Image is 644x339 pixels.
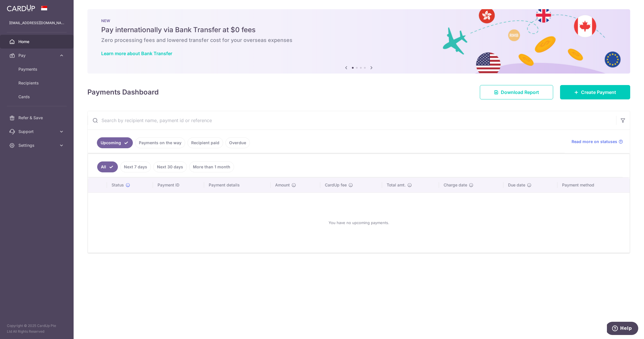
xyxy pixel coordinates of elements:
span: Refer & Save [18,115,56,121]
iframe: Opens a widget where you can find more information [607,322,638,336]
a: Read more on statuses [572,139,623,145]
a: Upcoming [97,137,133,148]
input: Search by recipient name, payment id or reference [88,111,616,130]
p: [EMAIL_ADDRESS][DOMAIN_NAME] [9,20,64,26]
span: Status [112,182,124,188]
span: Recipients [18,80,56,86]
a: Learn more about Bank Transfer [101,51,172,56]
h4: Payments Dashboard [87,87,159,97]
a: Next 7 days [120,161,151,172]
span: CardUp fee [325,182,347,188]
p: NEW [101,18,616,23]
span: Amount [275,182,290,188]
a: All [97,161,118,172]
span: Read more on statuses [572,139,617,145]
span: Due date [508,182,525,188]
span: Payments [18,66,56,72]
a: Overdue [225,137,250,148]
h6: Zero processing fees and lowered transfer cost for your overseas expenses [101,37,616,44]
a: Download Report [480,85,553,99]
img: Bank transfer banner [87,9,630,74]
div: You have no upcoming payments. [95,197,623,248]
a: More than 1 month [189,161,234,172]
h5: Pay internationally via Bank Transfer at $0 fees [101,25,616,34]
th: Payment details [204,178,271,192]
a: Create Payment [560,85,630,99]
span: Home [18,39,56,45]
span: Total amt. [387,182,406,188]
span: Charge date [444,182,467,188]
span: Pay [18,53,56,58]
a: Recipient paid [187,137,223,148]
span: Support [18,129,56,134]
th: Payment ID [153,178,204,192]
a: Next 30 days [153,161,187,172]
span: Create Payment [581,89,616,96]
img: CardUp [7,5,35,11]
a: Payments on the way [135,137,185,148]
span: Download Report [501,89,539,96]
span: Settings [18,142,56,148]
th: Payment method [557,178,630,192]
span: Cards [18,94,56,100]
